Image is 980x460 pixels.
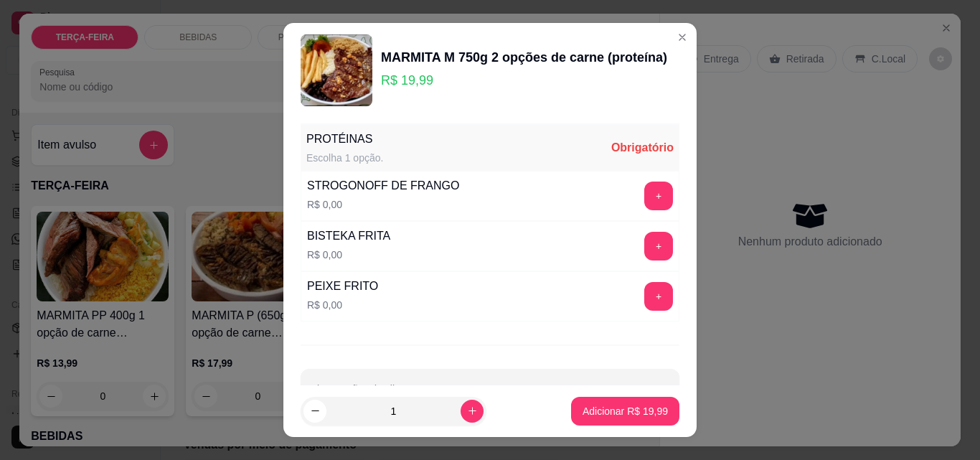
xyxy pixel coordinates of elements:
div: PROTÉINAS [306,131,383,148]
p: R$ 0,00 [307,298,378,312]
button: add [644,232,673,260]
button: add [644,282,673,311]
div: Obrigatório [611,139,674,156]
p: R$ 0,00 [307,197,459,212]
div: BISTEKA FRITA [307,227,390,245]
div: Escolha 1 opção. [306,151,383,165]
p: Adicionar R$ 19,99 [583,404,668,418]
div: MARMITA M 750g 2 opções de carne (proteína) [381,47,667,67]
img: product-image [301,34,372,106]
button: decrease-product-quantity [303,400,326,423]
p: R$ 19,99 [381,70,667,90]
button: increase-product-quantity [461,400,484,423]
div: STROGONOFF DE FRANGO [307,177,459,194]
button: Adicionar R$ 19,99 [571,397,679,426]
button: Close [671,26,694,49]
button: add [644,182,673,210]
p: R$ 0,00 [307,248,390,262]
div: PEIXE FRITO [307,278,378,295]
